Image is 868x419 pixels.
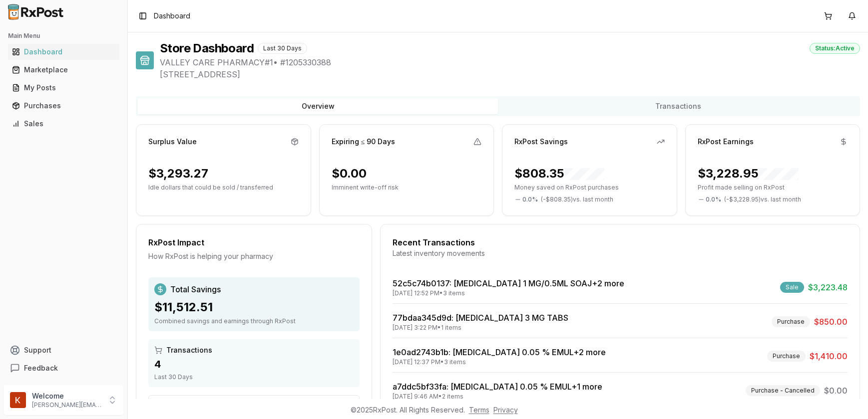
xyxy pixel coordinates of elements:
[148,184,299,192] p: Idle dollars that could be sold / transferred
[166,345,212,355] span: Transactions
[138,98,498,114] button: Overview
[32,401,101,409] p: [PERSON_NAME][EMAIL_ADDRESS][DOMAIN_NAME]
[810,43,860,54] div: Status: Active
[12,119,115,129] div: Sales
[4,80,123,96] button: My Posts
[170,283,221,295] span: Total Savings
[148,251,360,261] div: How RxPost is helping your pharmacy
[514,166,604,182] div: $808.35
[393,236,848,248] div: Recent Transactions
[4,44,123,60] button: Dashboard
[332,137,396,147] div: Expiring ≤ 90 Days
[332,184,482,192] p: Imminent write-off risk
[698,137,754,147] div: RxPost Earnings
[810,350,848,362] span: $1,410.00
[493,406,518,414] a: Privacy
[12,47,115,57] div: Dashboard
[393,289,624,297] div: [DATE] 12:52 PM • 3 items
[12,83,115,93] div: My Posts
[154,373,354,381] div: Last 30 Days
[767,351,806,362] div: Purchase
[522,196,538,204] span: 0.0 %
[154,299,354,315] div: $11,512.51
[160,68,860,80] span: [STREET_ADDRESS]
[469,406,489,414] a: Terms
[4,98,123,114] button: Purchases
[393,324,568,332] div: [DATE] 3:22 PM • 1 items
[772,316,810,327] div: Purchase
[148,166,208,182] div: $3,293.27
[148,236,360,248] div: RxPost Impact
[498,98,858,114] button: Transactions
[332,166,367,182] div: $0.00
[393,313,568,323] a: 77bdaa345d9d: [MEDICAL_DATA] 3 MG TABS
[724,196,801,204] span: ( - $3,228.95 ) vs. last month
[160,40,254,56] h1: Store Dashboard
[32,391,101,401] p: Welcome
[541,196,613,204] span: ( - $808.35 ) vs. last month
[8,97,119,115] a: Purchases
[258,43,307,54] div: Last 30 Days
[824,385,848,397] span: $0.00
[780,282,804,293] div: Sale
[154,11,190,21] nav: breadcrumb
[393,248,848,258] div: Latest inventory movements
[698,184,848,192] p: Profit made selling on RxPost
[4,341,123,359] button: Support
[698,166,799,182] div: $3,228.95
[393,347,606,357] a: 1e0ad2743b1b: [MEDICAL_DATA] 0.05 % EMUL+2 more
[4,4,68,20] img: RxPost Logo
[8,43,119,61] a: Dashboard
[393,382,602,392] a: a7ddc5bf33fa: [MEDICAL_DATA] 0.05 % EMUL+1 more
[393,278,624,288] a: 52c5c74b0137: [MEDICAL_DATA] 1 MG/0.5ML SOAJ+2 more
[4,116,123,132] button: Sales
[24,363,58,373] span: Feedback
[154,357,354,371] div: 4
[10,392,26,408] img: User avatar
[4,359,123,377] button: Feedback
[8,79,119,97] a: My Posts
[8,61,119,79] a: Marketplace
[393,358,606,366] div: [DATE] 12:37 PM • 3 items
[160,56,860,68] span: VALLEY CARE PHARMACY#1 • # 1205330388
[12,101,115,111] div: Purchases
[8,115,119,133] a: Sales
[154,11,190,21] span: Dashboard
[4,62,123,78] button: Marketplace
[393,393,602,401] div: [DATE] 9:46 AM • 2 items
[814,316,848,328] span: $850.00
[514,184,665,192] p: Money saved on RxPost purchases
[12,65,115,75] div: Marketplace
[8,32,119,40] h2: Main Menu
[154,317,354,325] div: Combined savings and earnings through RxPost
[706,196,721,204] span: 0.0 %
[514,137,568,147] div: RxPost Savings
[746,385,820,396] div: Purchase - Cancelled
[148,137,197,147] div: Surplus Value
[808,281,848,293] span: $3,223.48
